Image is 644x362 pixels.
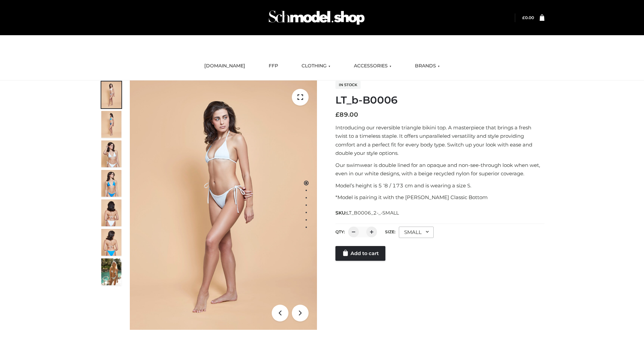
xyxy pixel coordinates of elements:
a: ACCESSORIES [349,59,396,73]
p: Our swimwear is double lined for an opaque and non-see-through look when wet, even in our white d... [335,161,544,178]
a: £0.00 [522,15,534,20]
h1: LT_b-B0006 [335,94,544,106]
p: Model’s height is 5 ‘8 / 173 cm and is wearing a size S. [335,181,544,190]
label: Size: [385,229,395,234]
img: Arieltop_CloudNine_AzureSky2.jpg [101,258,121,285]
span: LT_B0006_2-_-SMALL [346,210,399,216]
p: Introducing our reversible triangle bikini top. A masterpiece that brings a fresh twist to a time... [335,123,544,158]
img: ArielClassicBikiniTop_CloudNine_AzureSky_OW114ECO_4-scaled.jpg [101,170,121,197]
p: *Model is pairing it with the [PERSON_NAME] Classic Bottom [335,193,544,202]
img: ArielClassicBikiniTop_CloudNine_AzureSky_OW114ECO_1 [130,80,317,330]
a: FFP [264,59,283,73]
img: ArielClassicBikiniTop_CloudNine_AzureSky_OW114ECO_7-scaled.jpg [101,199,121,226]
span: SKU: [335,209,399,217]
img: Schmodel Admin 964 [266,4,367,31]
bdi: 0.00 [522,15,534,20]
a: [DOMAIN_NAME] [199,59,250,73]
a: Add to cart [335,246,385,261]
div: SMALL [399,227,434,238]
span: £ [522,15,525,20]
a: BRANDS [410,59,445,73]
img: ArielClassicBikiniTop_CloudNine_AzureSky_OW114ECO_3-scaled.jpg [101,140,121,167]
span: £ [335,111,339,118]
img: ArielClassicBikiniTop_CloudNine_AzureSky_OW114ECO_8-scaled.jpg [101,229,121,256]
a: CLOTHING [297,59,335,73]
label: QTY: [335,229,345,234]
span: In stock [335,81,361,89]
img: ArielClassicBikiniTop_CloudNine_AzureSky_OW114ECO_1-scaled.jpg [101,81,121,108]
img: ArielClassicBikiniTop_CloudNine_AzureSky_OW114ECO_2-scaled.jpg [101,111,121,138]
bdi: 89.00 [335,111,358,118]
